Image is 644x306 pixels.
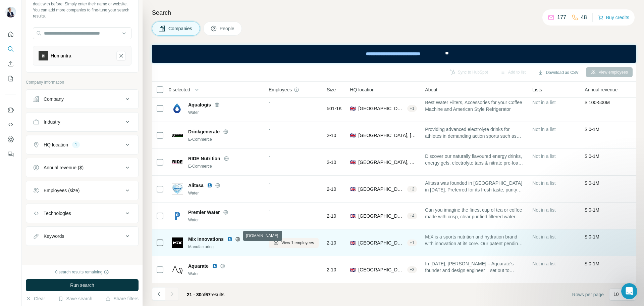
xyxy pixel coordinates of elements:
[39,51,48,60] img: Humantra-logo
[425,126,524,139] span: Providing advanced electrolyte drinks for athletes in demanding action sports such as motocross, ...
[26,295,45,302] button: Clear
[152,287,165,301] button: Navigate to previous page
[172,157,183,168] img: Logo of RIDE Nutrition
[188,110,261,116] div: Water
[585,86,618,93] span: Annual revenue
[350,266,356,273] span: 🇬🇧
[44,210,71,217] div: Technologies
[425,153,524,166] span: Discover our naturally flavoured energy drinks, energy gels, electrolyte tabs & nitrate pre-load ...
[350,239,356,246] span: 🇬🇧
[281,240,314,246] span: View 1 employees
[5,43,16,55] button: Search
[557,13,566,21] p: 177
[169,86,190,93] span: 0 selected
[533,68,583,78] button: Download as CSV
[532,100,555,105] span: Not in a list
[425,86,437,93] span: About
[358,159,417,166] span: [GEOGRAPHIC_DATA], Ripon
[5,148,16,160] button: Feedback
[44,164,84,171] div: Annual revenue ($)
[172,237,183,248] img: Logo of Mix Innovations
[350,186,356,192] span: 🇬🇧
[269,127,270,132] span: -
[187,292,202,297] span: 21 - 30
[532,207,555,213] span: Not in a list
[585,234,599,239] span: $ 0-1M
[188,136,261,142] div: E-Commerce
[26,160,138,176] button: Annual revenue ($)
[613,291,619,298] p: 10
[188,236,224,243] span: Mix Innovations
[187,292,224,297] span: results
[172,134,183,136] img: Logo of Drinkgenerate
[327,132,336,139] span: 2-10
[26,182,138,199] button: Employees (size)
[598,13,629,22] button: Buy credits
[227,236,232,242] img: LinkedIn logo
[425,233,524,247] span: M:X is a sports nutrition and hydration brand with innovation at its core. Our patent pending Dua...
[26,137,138,153] button: HQ location1
[202,292,206,297] span: of
[26,205,138,221] button: Technologies
[327,213,336,219] span: 2-10
[532,261,555,266] span: Not in a list
[532,234,555,239] span: Not in a list
[358,213,404,219] span: [GEOGRAPHIC_DATA], [GEOGRAPHIC_DATA]
[407,213,417,219] div: + 4
[44,233,64,239] div: Keywords
[269,154,270,159] span: -
[532,86,542,93] span: Lists
[188,155,220,162] span: RIDE Nutrition
[585,261,599,266] span: $ 0-1M
[425,260,524,274] span: In [DATE], [PERSON_NAME] – Aquarate's founder and design engineer – set out to redefine the pathw...
[327,105,342,112] span: 501-1K
[572,291,604,298] span: Rows per page
[407,240,417,246] div: + 1
[407,267,417,273] div: + 3
[220,25,235,32] span: People
[72,142,80,148] div: 1
[188,263,209,269] span: Aquarate
[327,239,336,246] span: 2-10
[172,183,183,194] img: Logo of Alitasa
[585,180,599,186] span: $ 0-1M
[407,105,417,112] div: + 1
[105,295,139,302] button: Share filters
[425,180,524,193] span: Alitasa was founded in [GEOGRAPHIC_DATA] in [DATE]. Preferred for its fresh taste, purity and ric...
[188,217,261,223] div: Water
[55,269,109,275] div: 0 search results remaining
[152,8,636,17] h4: Search
[358,186,404,192] span: [GEOGRAPHIC_DATA], [GEOGRAPHIC_DATA]
[350,132,356,139] span: 🇬🇧
[116,51,126,60] button: Humantra-remove-button
[51,52,71,59] div: Humantra
[585,154,599,159] span: $ 0-1M
[5,119,16,131] button: Use Surfe API
[188,182,204,189] span: Alitasa
[188,101,211,108] span: Aqualogis
[585,207,599,213] span: $ 0-1M
[188,271,261,277] div: Water
[44,141,68,148] div: HQ location
[5,7,16,17] img: Avatar
[327,266,336,273] span: 2-10
[207,183,212,188] img: LinkedIn logo
[44,119,60,125] div: Industry
[212,263,217,269] img: LinkedIn logo
[532,127,555,132] span: Not in a list
[350,86,374,93] span: HQ location
[327,186,336,192] span: 2-10
[350,105,356,112] span: 🇬🇧
[585,127,599,132] span: $ 0-1M
[5,58,16,70] button: Enrich CSV
[269,180,270,186] span: -
[532,180,555,186] span: Not in a list
[172,103,183,114] img: Logo of Aqualogis
[172,211,183,221] img: Logo of Premier Water
[5,73,16,85] button: My lists
[205,292,211,297] span: 67
[407,186,417,192] div: + 2
[188,128,220,135] span: Drinkgenerate
[269,207,270,213] span: -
